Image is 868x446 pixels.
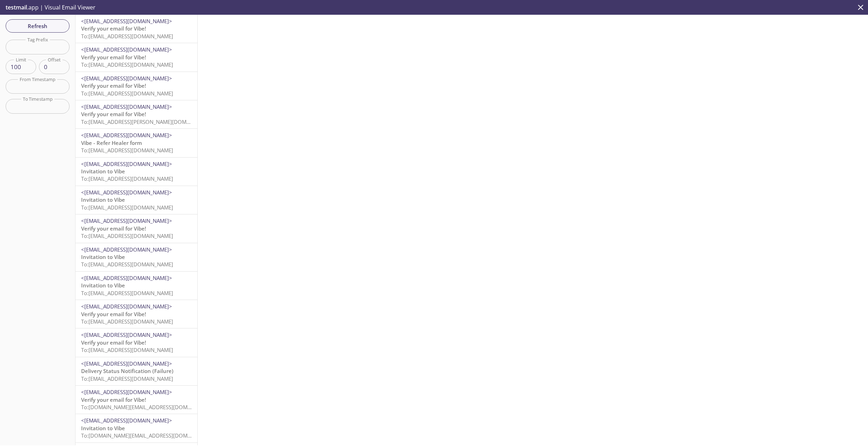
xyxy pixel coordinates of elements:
span: To: [DOMAIN_NAME][EMAIL_ADDRESS][DOMAIN_NAME] [81,404,215,411]
div: <[EMAIL_ADDRESS][DOMAIN_NAME]>Verify your email for Vibe!To:[EMAIL_ADDRESS][DOMAIN_NAME] [75,15,197,43]
span: Invitation to Vibe [81,168,125,175]
span: Verify your email for Vibe! [81,396,146,403]
span: Verify your email for Vibe! [81,339,146,346]
div: <[EMAIL_ADDRESS][DOMAIN_NAME]>Invitation to VibeTo:[EMAIL_ADDRESS][DOMAIN_NAME] [75,158,197,186]
span: <[EMAIL_ADDRESS][DOMAIN_NAME]> [81,46,172,53]
span: To: [EMAIL_ADDRESS][DOMAIN_NAME] [81,289,173,297]
div: <[EMAIL_ADDRESS][DOMAIN_NAME]>Verify your email for Vibe!To:[EMAIL_ADDRESS][DOMAIN_NAME] [75,72,197,100]
span: Verify your email for Vibe! [81,82,146,89]
span: To: [EMAIL_ADDRESS][PERSON_NAME][DOMAIN_NAME] [81,118,213,125]
button: Refresh [6,19,70,33]
span: <[EMAIL_ADDRESS][DOMAIN_NAME]> [81,132,172,139]
span: Invitation to Vibe [81,425,125,432]
span: <[EMAIL_ADDRESS][DOMAIN_NAME]> [81,360,172,367]
span: To: [EMAIL_ADDRESS][DOMAIN_NAME] [81,232,173,239]
span: <[EMAIL_ADDRESS][DOMAIN_NAME]> [81,103,172,110]
div: <[EMAIL_ADDRESS][DOMAIN_NAME]>Invitation to VibeTo:[EMAIL_ADDRESS][DOMAIN_NAME] [75,243,197,271]
span: <[EMAIL_ADDRESS][DOMAIN_NAME]> [81,217,172,224]
span: <[EMAIL_ADDRESS][DOMAIN_NAME]> [81,417,172,424]
span: To: [EMAIL_ADDRESS][DOMAIN_NAME] [81,261,173,268]
span: <[EMAIL_ADDRESS][DOMAIN_NAME]> [81,274,172,281]
span: To: [EMAIL_ADDRESS][DOMAIN_NAME] [81,204,173,211]
div: <[EMAIL_ADDRESS][DOMAIN_NAME]>Invitation to VibeTo:[EMAIL_ADDRESS][DOMAIN_NAME] [75,186,197,214]
span: Vibe - Refer Healer form [81,139,142,146]
div: <[EMAIL_ADDRESS][DOMAIN_NAME]>Invitation to VibeTo:[DOMAIN_NAME][EMAIL_ADDRESS][DOMAIN_NAME] [75,414,197,442]
span: Verify your email for Vibe! [81,25,146,32]
span: Delivery Status Notification (Failure) [81,367,173,374]
span: testmail [6,4,27,11]
span: <[EMAIL_ADDRESS][DOMAIN_NAME]> [81,75,172,82]
div: <[EMAIL_ADDRESS][DOMAIN_NAME]>Vibe - Refer Healer formTo:[EMAIL_ADDRESS][DOMAIN_NAME] [75,129,197,157]
span: <[EMAIL_ADDRESS][DOMAIN_NAME]> [81,189,172,196]
div: <[EMAIL_ADDRESS][DOMAIN_NAME]>Verify your email for Vibe!To:[EMAIL_ADDRESS][DOMAIN_NAME] [75,328,197,357]
span: <[EMAIL_ADDRESS][DOMAIN_NAME]> [81,331,172,338]
div: <[EMAIL_ADDRESS][DOMAIN_NAME]>Verify your email for Vibe!To:[DOMAIN_NAME][EMAIL_ADDRESS][DOMAIN_N... [75,386,197,414]
div: <[EMAIL_ADDRESS][DOMAIN_NAME]>Verify your email for Vibe!To:[EMAIL_ADDRESS][PERSON_NAME][DOMAIN_N... [75,100,197,128]
span: <[EMAIL_ADDRESS][DOMAIN_NAME]> [81,388,172,395]
span: Refresh [11,21,64,31]
span: To: [EMAIL_ADDRESS][DOMAIN_NAME] [81,318,173,325]
span: To: [EMAIL_ADDRESS][DOMAIN_NAME] [81,90,173,97]
span: Invitation to Vibe [81,282,125,289]
span: <[EMAIL_ADDRESS][DOMAIN_NAME]> [81,303,172,310]
span: Verify your email for Vibe! [81,54,146,61]
div: <[EMAIL_ADDRESS][DOMAIN_NAME]>Verify your email for Vibe!To:[EMAIL_ADDRESS][DOMAIN_NAME] [75,43,197,71]
span: To: [EMAIL_ADDRESS][DOMAIN_NAME] [81,175,173,182]
span: Invitation to Vibe [81,196,125,203]
span: <[EMAIL_ADDRESS][DOMAIN_NAME]> [81,18,172,25]
span: <[EMAIL_ADDRESS][DOMAIN_NAME]> [81,246,172,253]
span: To: [EMAIL_ADDRESS][DOMAIN_NAME] [81,147,173,154]
div: <[EMAIL_ADDRESS][DOMAIN_NAME]>Invitation to VibeTo:[EMAIL_ADDRESS][DOMAIN_NAME] [75,272,197,300]
span: Verify your email for Vibe! [81,225,146,232]
div: <[EMAIL_ADDRESS][DOMAIN_NAME]>Verify your email for Vibe!To:[EMAIL_ADDRESS][DOMAIN_NAME] [75,214,197,242]
span: <[EMAIL_ADDRESS][DOMAIN_NAME]> [81,160,172,167]
span: To: [EMAIL_ADDRESS][DOMAIN_NAME] [81,33,173,40]
span: To: [EMAIL_ADDRESS][DOMAIN_NAME] [81,61,173,68]
div: <[EMAIL_ADDRESS][DOMAIN_NAME]>Delivery Status Notification (Failure)To:[EMAIL_ADDRESS][DOMAIN_NAME] [75,357,197,385]
span: To: [EMAIL_ADDRESS][DOMAIN_NAME] [81,346,173,353]
span: Verify your email for Vibe! [81,111,146,118]
span: Verify your email for Vibe! [81,311,146,318]
span: To: [EMAIL_ADDRESS][DOMAIN_NAME] [81,375,173,382]
span: Invitation to Vibe [81,253,125,260]
span: To: [DOMAIN_NAME][EMAIL_ADDRESS][DOMAIN_NAME] [81,432,215,439]
div: <[EMAIL_ADDRESS][DOMAIN_NAME]>Verify your email for Vibe!To:[EMAIL_ADDRESS][DOMAIN_NAME] [75,300,197,328]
